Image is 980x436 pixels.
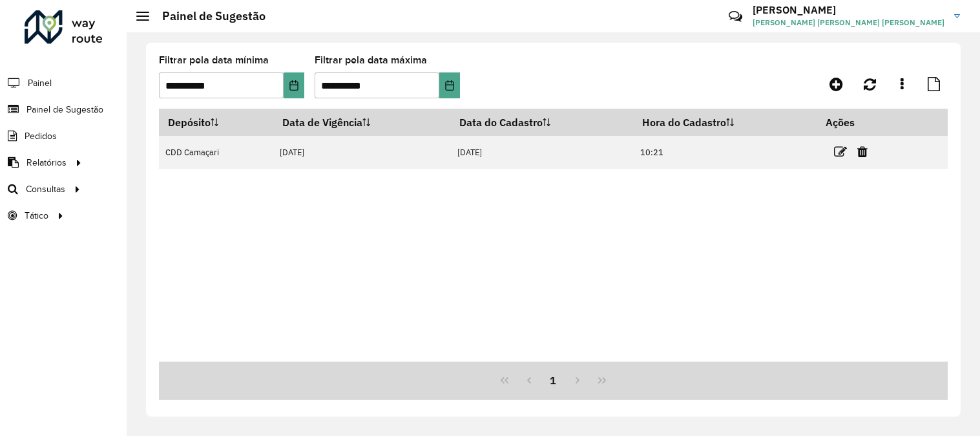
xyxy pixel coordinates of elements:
[26,156,67,169] span: Relatórios
[25,129,57,143] span: Pedidos
[439,72,460,98] button: Choose Date
[28,76,52,90] span: Painel
[315,52,427,68] label: Filtrar pela data máxima
[633,136,817,169] td: 10:21
[541,368,566,393] button: 1
[450,136,633,169] td: [DATE]
[159,136,273,169] td: CDD Camaçari
[857,143,868,160] a: Excluir
[450,109,633,136] th: Data do Cadastro
[284,72,304,98] button: Choose Date
[26,103,103,116] span: Painel de Sugestão
[834,143,847,160] a: Editar
[817,109,895,136] th: Ações
[722,3,749,30] a: Contato Rápido
[149,9,266,23] h2: Painel de Sugestão
[25,209,48,223] span: Tático
[753,4,944,16] h3: [PERSON_NAME]
[159,52,269,68] label: Filtrar pela data mínima
[633,109,817,136] th: Hora do Cadastro
[753,17,944,28] span: [PERSON_NAME] [PERSON_NAME] [PERSON_NAME]
[26,182,65,196] span: Consultas
[273,109,450,136] th: Data de Vigência
[273,136,450,169] td: [DATE]
[159,109,273,136] th: Depósito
